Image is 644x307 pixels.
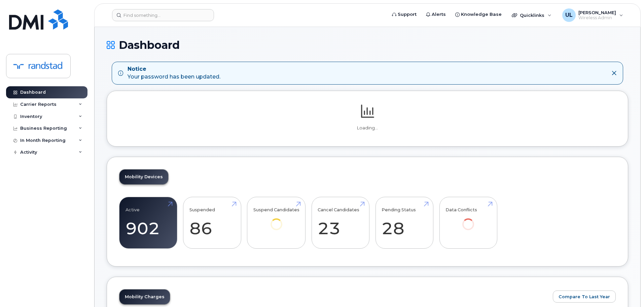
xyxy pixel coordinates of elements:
span: Compare To Last Year [559,294,610,300]
button: Compare To Last Year [553,290,616,303]
a: Cancel Candidates 23 [318,201,363,245]
strong: Notice [128,65,220,73]
p: Loading... [119,125,616,131]
a: Mobility Charges [119,289,170,304]
a: Active 902 [126,201,171,245]
a: Suspended 86 [189,201,235,245]
div: Your password has been updated. [128,65,220,81]
h1: Dashboard [107,39,628,51]
a: Suspend Candidates [253,201,299,239]
a: Pending Status 28 [382,201,427,245]
a: Data Conflicts [445,201,491,239]
a: Mobility Devices [119,170,168,184]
